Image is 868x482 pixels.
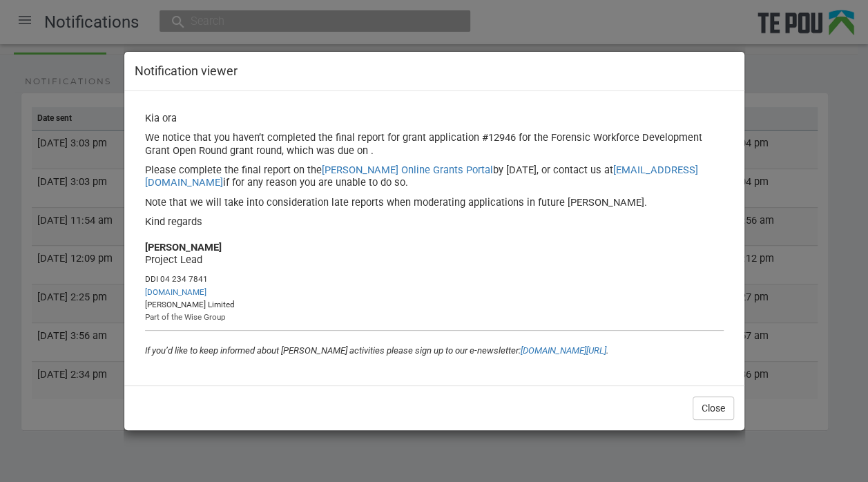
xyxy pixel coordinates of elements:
[145,215,724,266] p: Kind regards Project Lead
[145,274,208,284] span: DDI 04 234 7841
[145,287,206,297] a: [DOMAIN_NAME]
[145,196,724,209] p: Note that we will take into consideration late reports when moderating applications in future [PE...
[145,273,724,323] p: [PERSON_NAME] Limited
[145,312,226,322] span: Part of the Wise Group
[521,345,606,356] a: [DOMAIN_NAME][URL]
[145,131,724,157] p: We notice that you haven’t completed the final report for grant application #12946 for the Forens...
[145,241,222,253] b: [PERSON_NAME]
[145,112,724,124] p: Kia ora
[145,164,724,189] p: Please complete the final report on the by [DATE], or contact us at if for any reason you are una...
[322,164,493,176] a: [PERSON_NAME] Online Grants Portal
[145,330,724,357] p: If you’d like to keep informed about [PERSON_NAME] activities please sign up to our e-newsletter: .
[145,164,698,189] a: [EMAIL_ADDRESS][DOMAIN_NAME]
[693,396,734,420] button: Close
[135,62,734,80] h4: Notification viewer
